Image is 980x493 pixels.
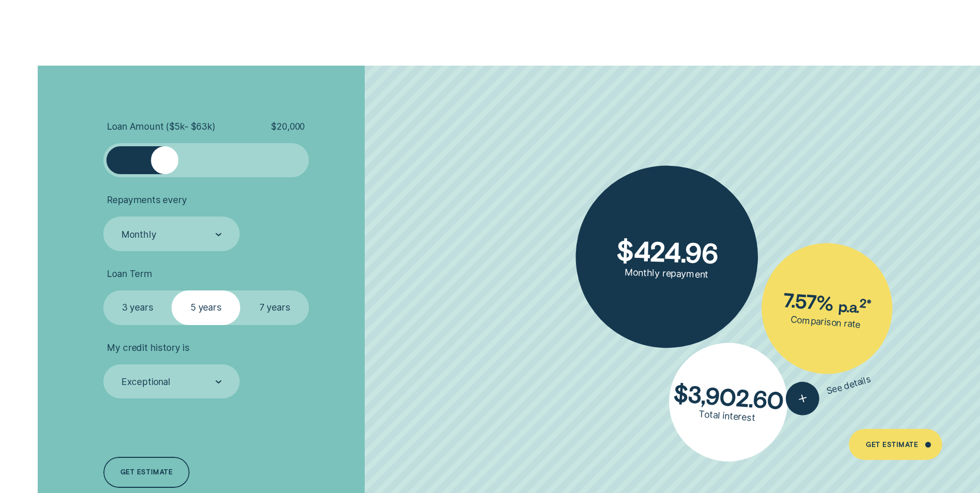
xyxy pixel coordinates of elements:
[826,374,873,397] span: See details
[172,290,240,325] label: 5 years
[103,290,172,325] label: 3 years
[107,268,152,280] span: Loan Term
[782,363,875,420] button: See details
[849,429,942,460] a: Get Estimate
[107,194,186,206] span: Repayments every
[121,229,157,240] div: Monthly
[271,121,305,132] span: $ 20,000
[121,376,170,388] div: Exceptional
[103,457,190,488] a: Get estimate
[107,342,189,353] span: My credit history is
[240,290,309,325] label: 7 years
[107,121,215,132] span: Loan Amount ( $5k - $63k )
